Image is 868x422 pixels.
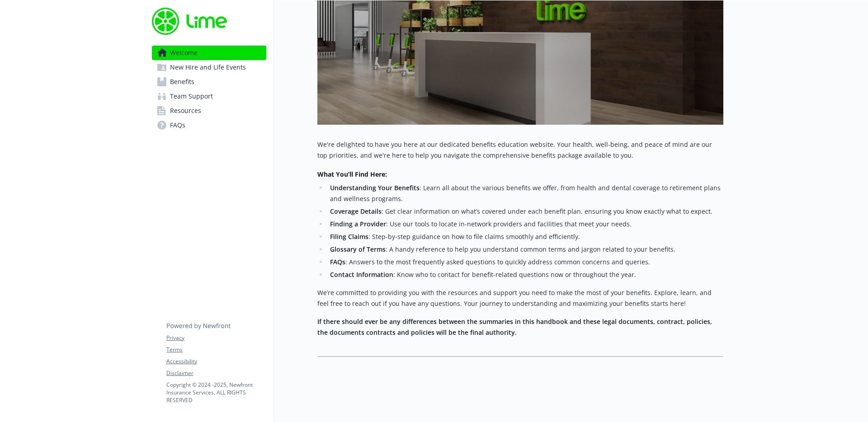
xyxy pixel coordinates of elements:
[166,357,266,366] a: Accessibility
[166,334,266,342] a: Privacy
[330,183,420,192] strong: Understanding Your Benefits
[330,207,382,216] strong: Coverage Details
[166,381,266,404] p: Copyright © 2024 - 2025 , Newfront Insurance Services, ALL RIGHTS RESERVED
[170,60,246,75] span: New Hire and Life Events
[170,89,213,103] span: Team Support
[327,257,723,267] li: : Answers to the most frequently asked questions to quickly address common concerns and queries.
[330,220,386,228] strong: Finding a Provider
[170,103,201,118] span: Resources
[152,60,266,75] a: New Hire and Life Events
[327,231,723,242] li: : Step-by-step guidance on how to file claims smoothly and efficiently.
[170,46,198,60] span: Welcome
[327,206,723,217] li: : Get clear information on what’s covered under each benefit plan, ensuring you know exactly what...
[152,118,266,132] a: FAQs
[152,103,266,118] a: Resources
[327,244,723,255] li: : A handy reference to help you understand common terms and jargon related to your benefits.
[166,369,266,377] a: Disclaimer
[152,89,266,103] a: Team Support
[327,219,723,230] li: : Use our tools to locate in-network providers and facilities that meet your needs.
[152,46,266,60] a: Welcome
[166,346,266,354] a: Terms
[152,75,266,89] a: Benefits
[170,75,194,89] span: Benefits
[317,139,723,161] p: We're delighted to have you here at our dedicated benefits education website. Your health, well-b...
[330,270,393,279] strong: Contact Information
[170,118,185,132] span: FAQs
[330,245,386,253] strong: Glossary of Terms
[330,258,345,266] strong: FAQs
[317,287,723,309] p: We’re committed to providing you with the resources and support you need to make the most of your...
[327,183,723,204] li: : Learn all about the various benefits we offer, from health and dental coverage to retirement pl...
[327,269,723,280] li: : Know who to contact for benefit-related questions now or throughout the year.
[317,317,712,337] strong: If there should ever be any differences between the summaries in this handbook and these legal do...
[317,170,387,178] strong: What You’ll Find Here:
[330,232,368,241] strong: Filing Claims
